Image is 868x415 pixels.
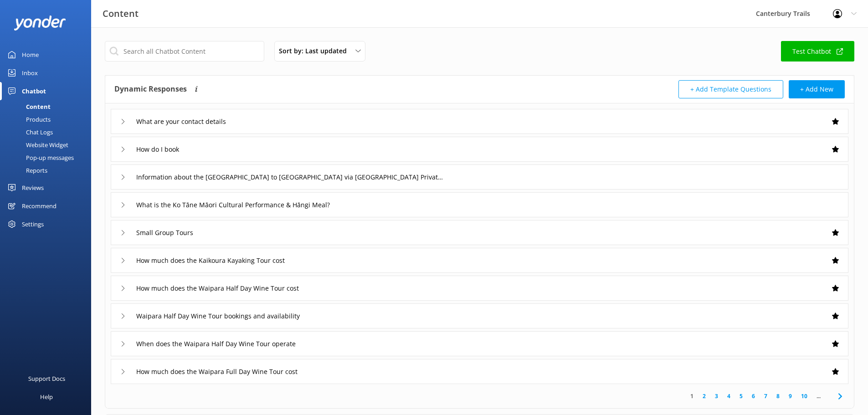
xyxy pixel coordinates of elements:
a: 5 [735,392,747,400]
div: Content [5,100,51,113]
input: Search all Chatbot Content [105,41,264,61]
div: Products [5,113,51,126]
a: 3 [710,392,723,400]
div: Reviews [22,179,44,197]
a: 8 [772,392,784,400]
a: Chat Logs [5,126,91,138]
h4: Dynamic Responses [114,80,187,98]
span: Sort by: Last updated [279,46,352,56]
a: Website Widget [5,138,91,151]
a: Products [5,113,91,126]
div: Reports [5,164,47,177]
a: 7 [760,392,772,400]
button: + Add Template Questions [678,80,783,98]
a: 4 [723,392,735,400]
a: Content [5,100,91,113]
a: 9 [784,392,796,400]
a: 6 [747,392,760,400]
img: yonder-white-logo.png [14,15,66,31]
a: 2 [698,392,710,400]
span: ... [812,392,825,400]
div: Chat Logs [5,126,53,138]
div: Home [22,46,39,64]
div: Settings [22,215,44,233]
a: Reports [5,164,91,177]
h3: Content [103,6,139,21]
button: + Add New [789,80,845,98]
a: Pop-up messages [5,151,91,164]
div: Inbox [22,64,38,82]
div: Pop-up messages [5,151,74,164]
div: Website Widget [5,138,68,151]
div: Help [40,388,53,406]
a: Test Chatbot [781,41,854,61]
div: Support Docs [28,369,65,388]
div: Chatbot [22,82,46,100]
a: 1 [686,392,698,400]
div: Recommend [22,197,56,215]
a: 10 [796,392,812,400]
